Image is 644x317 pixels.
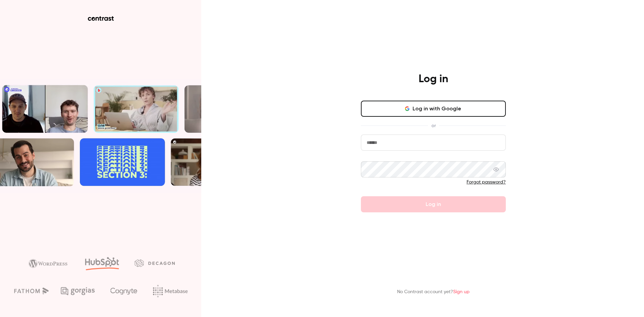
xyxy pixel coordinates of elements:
[453,289,470,294] a: Sign up
[419,72,448,86] h4: Log in
[428,122,439,129] span: or
[467,180,506,184] a: Forgot password?
[135,259,175,267] img: decagon
[361,101,506,117] button: Log in with Google
[397,288,470,296] p: No Contrast account yet?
